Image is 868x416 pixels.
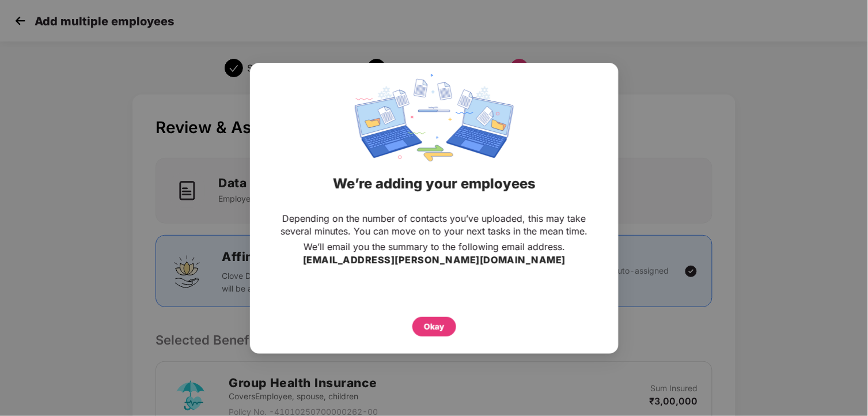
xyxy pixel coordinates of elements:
[354,74,513,161] img: svg+xml;base64,PHN2ZyBpZD0iRGF0YV9zeW5jaW5nIiB4bWxucz0iaHR0cDovL3d3dy53My5vcmcvMjAwMC9zdmciIHdpZH...
[273,212,596,237] p: Depending on the number of contacts you’ve uploaded, this may take several minutes. You can move ...
[424,320,445,332] div: Okay
[264,161,604,206] div: We’re adding your employees
[304,240,565,253] p: We’ll email you the summary to the following email address.
[302,253,566,268] h3: [EMAIL_ADDRESS][PERSON_NAME][DOMAIN_NAME]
